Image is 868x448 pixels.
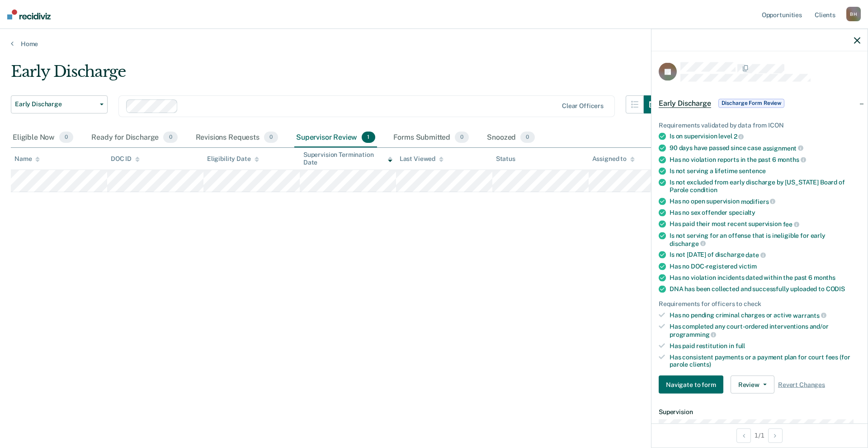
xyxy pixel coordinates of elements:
[670,167,860,175] div: Is not serving a lifetime
[562,102,604,110] div: Clear officers
[745,251,765,259] span: date
[670,263,860,270] div: Has no DOC-registered
[670,331,716,338] span: programming
[846,7,861,21] div: B H
[763,144,803,151] span: assignment
[163,132,177,143] span: 0
[455,132,469,143] span: 0
[689,361,711,368] span: clients)
[520,132,534,143] span: 0
[11,62,662,88] div: Early Discharge
[659,99,711,108] span: Early Discharge
[670,274,860,282] div: Has no violation incidents dated within the past 6
[826,285,845,292] span: CODIS
[59,132,73,143] span: 0
[485,128,536,148] div: Snoozed
[592,155,635,163] div: Assigned to
[194,128,280,148] div: Revisions Requests
[670,285,860,293] div: DNA has been collected and successfully uploaded to
[734,133,744,140] span: 2
[670,220,860,228] div: Has paid their most recent supervision
[778,156,806,163] span: months
[729,209,755,216] span: specialty
[14,155,40,163] div: Name
[731,376,774,394] button: Review
[814,274,835,281] span: months
[651,423,868,447] div: 1 / 1
[670,251,860,259] div: Is not [DATE] of discharge
[303,151,392,166] div: Supervision Termination Date
[659,121,860,129] div: Requirements validated by data from ICON
[741,198,776,205] span: modifiers
[670,144,860,152] div: 90 days have passed since case
[670,132,860,141] div: Is on supervision level
[670,323,860,338] div: Has completed any court-ordered interventions and/or
[670,156,860,164] div: Has no violation reports in the past 6
[659,408,860,416] dt: Supervision
[670,311,860,319] div: Has no pending criminal charges or active
[659,376,723,394] button: Navigate to form
[207,155,259,163] div: Eligibility Date
[778,381,825,388] span: Revert Changes
[783,221,799,228] span: fee
[739,263,757,270] span: victim
[670,353,860,368] div: Has consistent payments or a payment plan for court fees (for parole
[670,209,860,217] div: Has no sex offender
[90,128,179,148] div: Ready for Discharge
[111,155,140,163] div: DOC ID
[294,128,377,148] div: Supervisor Review
[11,40,857,48] a: Home
[670,232,860,247] div: Is not serving for an offense that is ineligible for early
[362,132,375,143] span: 1
[400,155,443,163] div: Last Viewed
[659,376,727,394] a: Navigate to form link
[736,342,745,349] span: full
[11,128,75,148] div: Eligible Now
[736,428,751,443] button: Previous Opportunity
[793,311,826,319] span: warrants
[670,197,860,205] div: Has no open supervision
[670,179,860,194] div: Is not excluded from early discharge by [US_STATE] Board of Parole
[264,132,278,143] span: 0
[670,342,860,349] div: Has paid restitution in
[659,300,860,308] div: Requirements for officers to check
[392,128,471,148] div: Forms Submitted
[7,9,51,19] img: Recidiviz
[768,428,783,443] button: Next Opportunity
[690,186,717,193] span: condition
[15,100,96,108] span: Early Discharge
[651,89,868,118] div: Early DischargeDischarge Form Review
[496,155,515,163] div: Status
[718,99,784,108] span: Discharge Form Review
[739,167,766,174] span: sentence
[670,240,706,247] span: discharge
